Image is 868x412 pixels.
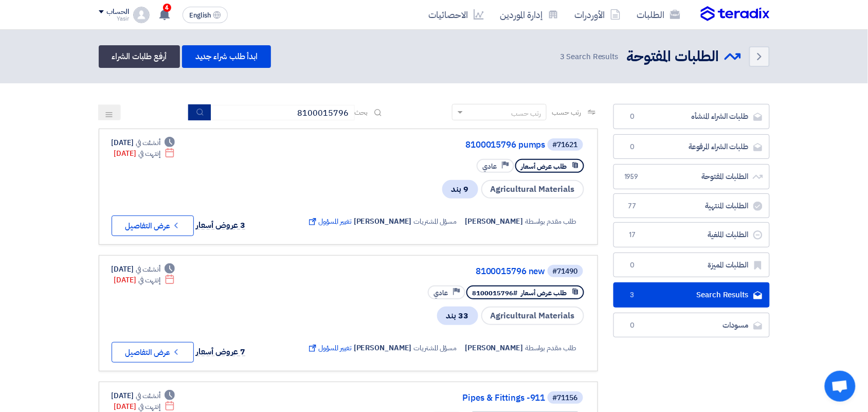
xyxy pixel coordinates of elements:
[613,104,770,129] a: طلبات الشراء المنشأه0
[553,268,578,275] div: #71490
[138,148,160,159] span: إنتهت في
[437,307,478,325] span: 33 بند
[196,219,246,231] span: 3 عروض أسعار
[136,137,160,148] span: أنشئت في
[114,148,175,159] div: [DATE]
[626,320,639,331] span: 0
[626,112,639,122] span: 0
[133,7,150,23] img: profile_test.png
[112,342,194,363] button: عرض التفاصيل
[613,164,770,189] a: الطلبات المفتوحة1959
[481,180,584,199] span: Agricultural Materials
[107,8,129,16] div: الحساب
[136,390,160,401] span: أنشئت في
[626,230,639,240] span: 17
[465,343,523,353] span: [PERSON_NAME]
[354,343,412,353] span: [PERSON_NAME]
[701,6,770,22] img: Teradix logo
[567,3,629,27] a: الأوردرات
[483,162,497,171] span: عادي
[138,275,160,285] span: إنتهت في
[340,393,546,403] a: Pipes & Fittings -911
[613,222,770,247] a: الطلبات الملغية17
[442,180,478,199] span: 9 بند
[626,290,639,300] span: 3
[473,288,518,298] span: #8100015796
[825,371,856,402] div: Open chat
[112,390,175,401] div: [DATE]
[626,172,639,182] span: 1959
[465,216,523,227] span: [PERSON_NAME]
[99,16,129,22] div: Yasir
[626,142,639,152] span: 0
[196,346,246,358] span: 7 عروض أسعار
[354,216,412,227] span: [PERSON_NAME]
[340,140,546,150] a: 8100015796 pumps
[307,216,352,227] span: تغيير المسؤول
[414,343,457,353] span: مسؤل المشتريات
[211,105,355,120] input: ابحث بعنوان أو رقم الطلب
[421,3,492,27] a: الاحصائيات
[626,260,639,271] span: 0
[434,288,448,298] span: عادي
[138,401,160,412] span: إنتهت في
[553,395,578,402] div: #71156
[183,7,228,23] button: English
[560,51,619,63] span: Search Results
[511,108,541,119] div: رتب حسب
[629,3,689,27] a: الطلبات
[163,4,171,12] span: 4
[114,275,175,285] div: [DATE]
[414,216,457,227] span: مسؤل المشتريات
[112,264,175,275] div: [DATE]
[627,47,719,67] h2: الطلبات المفتوحة
[182,45,271,68] a: ابدأ طلب شراء جديد
[481,307,584,325] span: Agricultural Materials
[355,107,368,118] span: بحث
[553,141,578,149] div: #71621
[626,201,639,211] span: 77
[521,288,567,298] span: طلب عرض أسعار
[560,51,565,62] span: 3
[307,343,352,353] span: تغيير المسؤول
[613,282,770,308] a: Search Results3
[552,107,581,118] span: رتب حسب
[114,401,175,412] div: [DATE]
[112,216,194,236] button: عرض التفاصيل
[189,12,211,19] span: English
[613,134,770,159] a: طلبات الشراء المرفوعة0
[521,162,567,171] span: طلب عرض أسعار
[525,216,577,227] span: طلب مقدم بواسطة
[340,267,546,276] a: 8100015796 new
[99,45,180,68] a: أرفع طلبات الشراء
[613,313,770,338] a: مسودات0
[112,137,175,148] div: [DATE]
[613,193,770,219] a: الطلبات المنتهية77
[525,343,577,353] span: طلب مقدم بواسطة
[492,3,567,27] a: إدارة الموردين
[613,253,770,278] a: الطلبات المميزة0
[136,264,160,275] span: أنشئت في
